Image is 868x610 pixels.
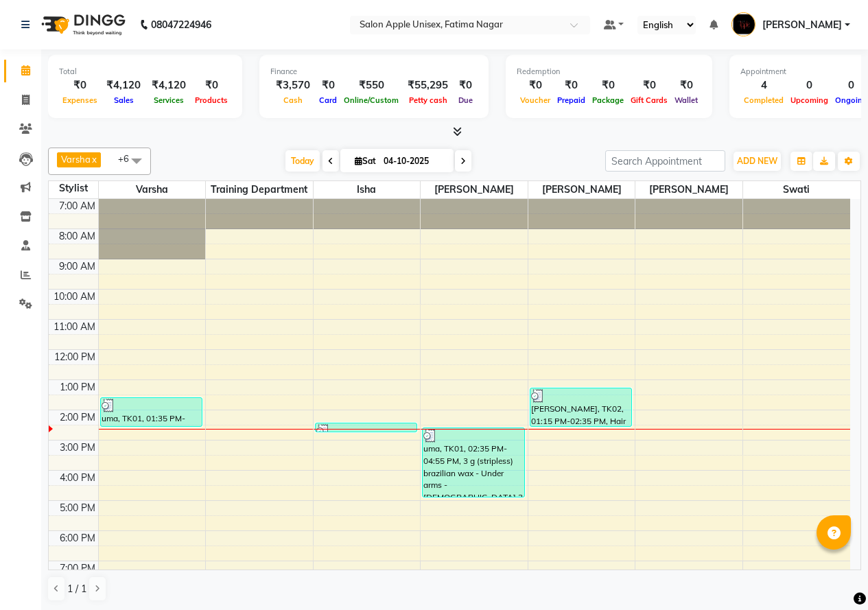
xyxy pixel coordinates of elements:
[455,95,476,105] span: Due
[57,501,98,515] div: 5:00 PM
[740,95,787,105] span: Completed
[191,78,231,93] div: ₹0
[671,95,701,105] span: Wallet
[517,66,701,78] div: Redemption
[421,181,528,198] span: [PERSON_NAME]
[743,181,850,198] span: Swati
[454,78,478,93] div: ₹0
[56,229,98,244] div: 8:00 AM
[101,78,146,93] div: ₹4,120
[589,78,627,93] div: ₹0
[671,78,701,93] div: ₹0
[59,78,101,93] div: ₹0
[57,531,98,546] div: 6:00 PM
[316,78,340,93] div: ₹0
[605,150,725,172] input: Search Appointment
[99,181,206,198] span: Varsha
[351,156,379,166] span: Sat
[101,398,202,426] div: uma, TK01, 01:35 PM-02:35 PM, EXCLUSIVE SERVICES - Basic Makeup - [DEMOGRAPHIC_DATA]
[314,181,421,198] span: Isha
[280,95,306,105] span: Cash
[787,95,832,105] span: Upcoming
[110,95,137,105] span: Sales
[554,95,589,105] span: Prepaid
[517,95,554,105] span: Voucher
[731,12,755,36] img: Tahira
[406,95,451,105] span: Petty cash
[627,95,671,105] span: Gift Cards
[57,561,98,576] div: 7:00 PM
[379,151,448,172] input: 2025-10-04
[35,5,129,44] img: logo
[554,78,589,93] div: ₹0
[316,423,417,432] div: [PERSON_NAME], TK03, 02:25 PM-02:35 PM, Threading - Eyebrows - [DEMOGRAPHIC_DATA]
[118,153,139,164] span: +6
[67,582,86,596] span: 1 / 1
[402,78,454,93] div: ₹55,295
[150,95,187,105] span: Services
[528,181,635,198] span: [PERSON_NAME]
[51,320,98,334] div: 11:00 AM
[734,152,781,171] button: ADD NEW
[191,95,231,105] span: Products
[57,441,98,455] div: 3:00 PM
[49,181,98,196] div: Stylist
[51,350,98,364] div: 12:00 PM
[270,78,316,93] div: ₹3,570
[340,95,402,105] span: Online/Custom
[57,471,98,485] div: 4:00 PM
[635,181,742,198] span: [PERSON_NAME]
[762,18,842,32] span: [PERSON_NAME]
[151,5,211,44] b: 08047224946
[740,78,787,93] div: 4
[61,154,91,165] span: Varsha
[57,380,98,395] div: 1:00 PM
[56,199,98,213] div: 7:00 AM
[91,154,97,165] a: x
[589,95,627,105] span: Package
[56,259,98,274] div: 9:00 AM
[285,150,320,172] span: Today
[206,181,313,198] span: Training Department
[517,78,554,93] div: ₹0
[530,388,632,426] div: [PERSON_NAME], TK02, 01:15 PM-02:35 PM, Hair Cut - [DEMOGRAPHIC_DATA],[PERSON_NAME] Styling - [PE...
[787,78,832,93] div: 0
[423,428,524,497] div: uma, TK01, 02:35 PM-04:55 PM, 3 g (stripless) brazilian wax - Under arms - [DEMOGRAPHIC_DATA],3 g...
[51,290,98,304] div: 10:00 AM
[59,95,101,105] span: Expenses
[316,95,340,105] span: Card
[737,156,777,166] span: ADD NEW
[59,66,231,78] div: Total
[146,78,191,93] div: ₹4,120
[270,66,478,78] div: Finance
[627,78,671,93] div: ₹0
[810,555,854,596] iframe: chat widget
[57,410,98,425] div: 2:00 PM
[340,78,402,93] div: ₹550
